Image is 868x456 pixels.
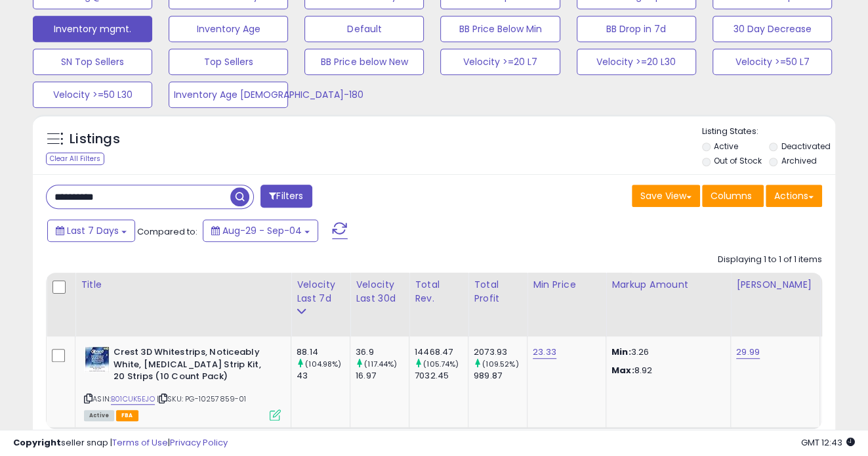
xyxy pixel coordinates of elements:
a: Terms of Use [112,436,168,449]
button: Default [304,16,424,42]
label: Archived [781,155,816,166]
button: Columns [702,185,764,207]
button: Inventory Age [DEMOGRAPHIC_DATA]-180 [169,81,288,108]
button: Top Sellers [169,49,288,75]
button: Inventory Age [169,16,288,42]
span: 2025-09-12 12:43 GMT [801,436,855,449]
button: SN Top Sellers [33,49,152,75]
a: 23.33 [533,346,556,359]
div: 2073.93 [474,346,527,358]
p: 3.26 [611,346,720,358]
a: 29.99 [736,346,760,359]
button: BB Price Below Min [440,16,560,42]
button: BB Price below New [304,49,424,75]
small: (104.98%) [305,359,341,369]
button: Save View [632,185,700,207]
div: 989.87 [474,370,527,382]
button: Velocity >=20 L30 [577,49,696,75]
button: BB Drop in 7d [577,16,696,42]
button: Filters [260,185,312,208]
small: (109.52%) [482,359,518,369]
span: Compared to: [137,225,197,238]
button: Velocity >=20 L7 [440,49,560,75]
strong: Min: [611,346,631,358]
div: 36.9 [356,346,409,358]
div: Total Rev. [415,278,463,306]
div: 7032.45 [415,370,468,382]
label: Active [714,141,738,152]
small: (117.44%) [364,359,397,369]
div: Velocity Last 30d [356,278,403,306]
a: Privacy Policy [170,436,228,449]
label: Deactivated [781,141,830,152]
span: Columns [711,189,752,202]
div: 43 [297,370,350,382]
div: Clear All Filters [46,152,104,165]
img: 51jtHx1WHoL._SL40_.jpg [84,346,110,373]
div: 14468.47 [415,346,468,358]
div: Velocity Last 7d [297,278,344,306]
p: Listing States: [702,125,835,138]
span: FBA [116,410,138,421]
div: [PERSON_NAME] [736,278,814,292]
button: Velocity >=50 L30 [33,81,152,108]
button: Aug-29 - Sep-04 [203,219,318,242]
span: | SKU: PG-10257859-01 [157,394,247,404]
span: Aug-29 - Sep-04 [222,224,302,237]
p: 8.92 [611,365,720,376]
div: Title [81,278,285,292]
div: 88.14 [297,346,350,358]
button: Actions [766,185,822,207]
strong: Copyright [13,436,61,449]
div: Markup Amount [611,278,725,292]
b: Crest 3D Whitestrips, Noticeably White, [MEDICAL_DATA] Strip Kit, 20 Strips (10 Count Pack) [114,346,273,386]
button: Inventory mgmt. [33,16,152,42]
a: B01CUK5EJO [111,394,155,405]
span: All listings currently available for purchase on Amazon [84,410,114,421]
strong: Max: [611,364,634,376]
h5: Listings [70,130,120,148]
div: 16.97 [356,370,409,382]
button: 30 Day Decrease [713,16,832,42]
div: Displaying 1 to 1 of 1 items [718,254,822,266]
div: Total Profit [474,278,522,306]
label: Out of Stock [714,155,762,166]
button: Last 7 Days [47,219,135,242]
span: Last 7 Days [67,224,119,237]
button: Velocity >=50 L7 [713,49,832,75]
small: (105.74%) [423,359,459,369]
div: Min Price [533,278,600,292]
div: seller snap | | [13,437,228,449]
